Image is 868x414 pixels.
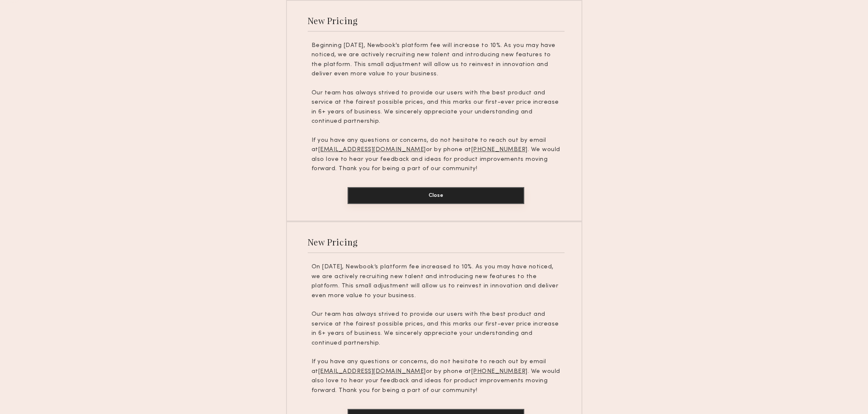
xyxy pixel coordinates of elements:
p: Our team has always strived to provide our users with the best product and service at the fairest... [312,310,561,348]
p: If you have any questions or concerns, do not hesitate to reach out by email at or by phone at . ... [312,136,561,174]
u: [PHONE_NUMBER] [471,147,528,152]
p: Beginning [DATE], Newbook’s platform fee will increase to 10%. As you may have noticed, we are ac... [312,41,561,79]
button: Close [348,187,524,204]
div: New Pricing [308,15,358,26]
u: [PHONE_NUMBER] [471,369,528,374]
p: Our team has always strived to provide our users with the best product and service at the fairest... [312,88,561,127]
p: On [DATE], Newbook’s platform fee increased to 10%. As you may have noticed, we are actively recr... [312,262,561,301]
u: [EMAIL_ADDRESS][DOMAIN_NAME] [318,369,426,374]
u: [EMAIL_ADDRESS][DOMAIN_NAME] [318,147,426,152]
p: If you have any questions or concerns, do not hesitate to reach out by email at or by phone at . ... [312,357,561,395]
div: New Pricing [308,236,358,248]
